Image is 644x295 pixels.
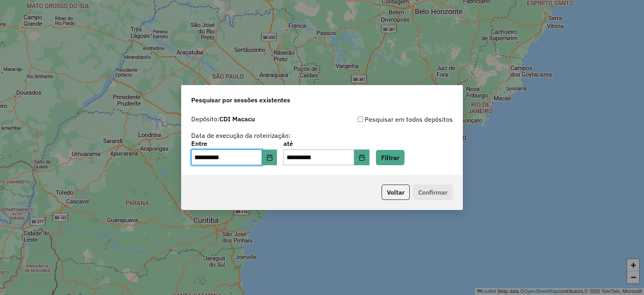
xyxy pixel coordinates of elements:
label: até [283,139,369,148]
button: Filtrar [376,150,405,165]
label: Entre [191,139,277,148]
button: Voltar [382,185,410,200]
label: Data de execução da roteirização: [191,131,291,140]
button: Choose Date [262,150,277,166]
span: Pesquisar por sessões existentes [191,95,290,105]
button: Choose Date [354,150,369,166]
label: Depósito: [191,114,255,124]
div: Pesquisar em todos depósitos [322,114,453,124]
strong: CDI Macacu [219,115,255,123]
